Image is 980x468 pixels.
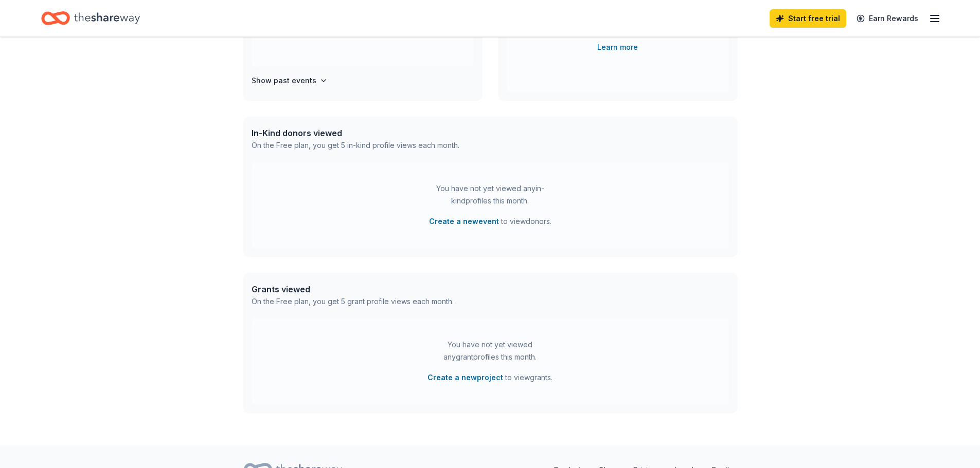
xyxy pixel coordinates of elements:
[252,127,459,139] div: In-Kind donors viewed
[426,182,555,207] div: You have not yet viewed any in-kind profiles this month.
[429,215,499,228] button: Create a newevent
[252,139,459,152] div: On the Free plan, you get 5 in-kind profile views each month.
[252,74,316,87] h4: Show past events
[252,74,328,87] button: Show past events
[427,371,503,384] button: Create a newproject
[770,9,846,28] a: Start free trial
[252,295,454,308] div: On the Free plan, you get 5 grant profile views each month.
[426,339,555,363] div: You have not yet viewed any grant profiles this month.
[252,283,454,295] div: Grants viewed
[427,371,553,384] span: to view grants .
[41,6,140,30] a: Home
[597,41,638,53] a: Learn more
[429,215,551,228] span: to view donors .
[850,9,924,28] a: Earn Rewards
